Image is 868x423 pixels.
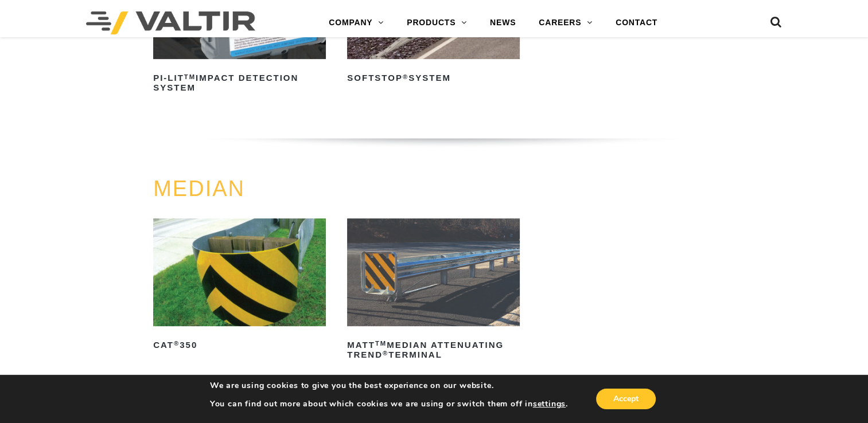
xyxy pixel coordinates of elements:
a: COMPANY [317,11,395,34]
sup: ® [174,340,180,347]
p: You can find out more about which cookies we are using or switch them off in . [210,399,568,409]
a: MATTTMMedian Attenuating TREND®Terminal [347,218,520,364]
sup: TM [184,73,196,80]
a: MEDIAN [153,177,245,201]
sup: ® [383,350,388,357]
sup: ® [403,73,408,80]
p: We are using cookies to give you the best experience on our website. [210,381,568,391]
h2: CAT 350 [153,336,326,355]
button: Accept [596,389,656,409]
h2: MATT Median Attenuating TREND Terminal [347,336,520,364]
a: CAT®350 [153,218,326,355]
button: settings [533,399,566,409]
a: CONTACT [604,11,669,34]
h2: PI-LIT Impact Detection System [153,69,326,97]
sup: TM [375,340,387,347]
h2: SoftStop System [347,69,520,88]
a: PRODUCTS [395,11,478,34]
a: NEWS [478,11,527,34]
a: CAREERS [527,11,604,34]
img: Valtir [86,11,255,34]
